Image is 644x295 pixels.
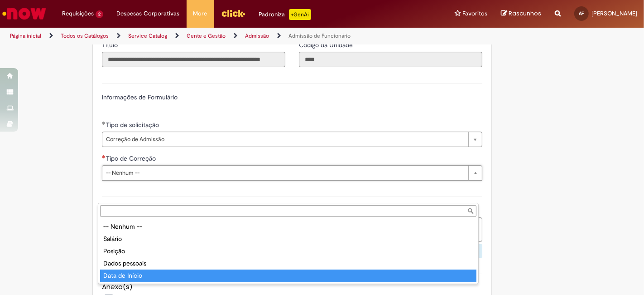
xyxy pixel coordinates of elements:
[100,221,476,233] div: -- Nenhum --
[100,245,476,257] div: Posição
[100,270,476,282] div: Data de Início
[100,257,476,270] div: Dados pessoais
[100,233,476,245] div: Salário
[98,219,478,284] ul: Tipo de Correção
